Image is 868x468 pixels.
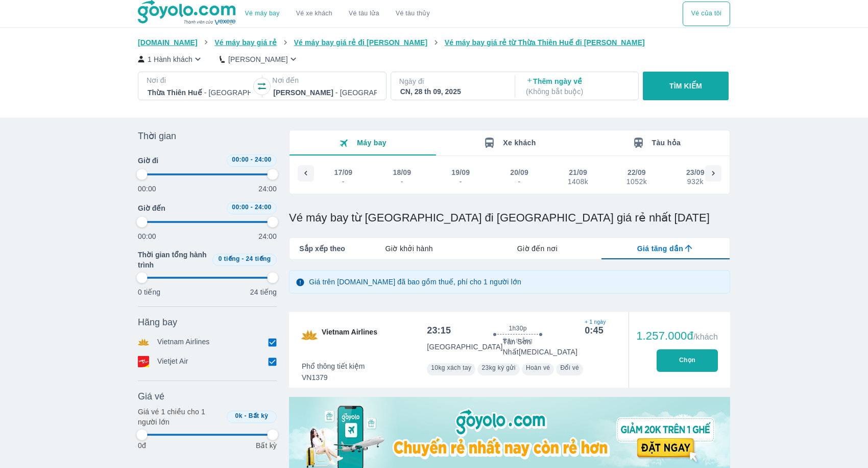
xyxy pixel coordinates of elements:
[322,327,377,343] span: Vietnam Airlines
[251,156,253,163] span: -
[147,75,252,85] p: Nơi đi
[393,177,411,186] div: -
[503,139,536,147] span: Xe khách
[309,277,521,287] p: Giá trên [DOMAIN_NAME] đã bao gồm thuế, phí cho 1 người lớn
[526,86,629,97] p: ( Không bắt buộc )
[289,211,730,225] h1: Vé máy bay từ [GEOGRAPHIC_DATA] đi [GEOGRAPHIC_DATA] giá rẻ nhất [DATE]
[138,287,160,297] p: 0 tiếng
[526,364,550,371] span: Hoàn vé
[683,2,730,26] div: choose transportation mode
[585,318,604,326] span: + 1 ngày
[232,204,249,211] span: 00:00
[138,130,176,142] span: Thời gian
[451,167,470,177] div: 19/09
[237,2,438,26] div: choose transportation mode
[138,203,165,213] span: Giờ đến
[245,412,247,419] span: -
[686,167,705,177] div: 23/09
[296,10,332,17] a: Vé xe khách
[334,167,353,177] div: 17/09
[509,324,526,332] span: 1h30p
[657,349,718,372] button: Chọn
[138,440,146,451] p: 0đ
[693,332,718,341] span: /khách
[258,184,277,194] p: 24:00
[301,327,318,343] img: VN
[294,38,428,47] span: Vé máy bay giá rẻ đi [PERSON_NAME]
[568,177,588,186] div: 1408k
[345,238,730,259] div: lab API tabs example
[427,324,451,337] div: 23:15
[157,356,188,367] p: Vietjet Air
[228,54,288,64] p: [PERSON_NAME]
[251,204,253,211] span: -
[138,250,208,270] span: Thời gian tổng hành trình
[235,412,243,419] span: 0k
[302,361,365,371] span: Phổ thông tiết kiệm
[427,342,502,352] p: [GEOGRAPHIC_DATA]
[560,364,579,371] span: Đổi vé
[335,177,352,186] div: -
[138,231,156,241] p: 00:00
[569,167,587,177] div: 21/09
[148,54,192,64] p: 1 Hành khách
[636,330,718,342] div: 1.257.000đ
[245,10,280,17] a: Vé máy bay
[232,156,249,163] span: 00:00
[157,337,210,348] p: Vietnam Airlines
[393,167,411,177] div: 18/09
[511,177,528,186] div: -
[517,243,558,254] span: Giờ đến nơi
[445,38,645,47] span: Vé máy bay giá rẻ từ Thừa Thiên Huế đi [PERSON_NAME]
[246,255,271,262] span: 24 tiếng
[503,337,604,357] p: Tân Sơn Nhất [MEDICAL_DATA]
[272,75,377,85] p: Nơi đến
[138,316,177,328] span: Hãng bay
[258,231,277,241] p: 24:00
[242,255,244,262] span: -
[341,2,388,26] a: Vé tàu lửa
[388,2,438,26] button: Vé tàu thủy
[431,364,471,371] span: 10kg xách tay
[256,440,277,451] p: Bất kỳ
[220,54,299,64] button: [PERSON_NAME]
[219,255,240,262] span: 0 tiếng
[357,139,387,147] span: Máy bay
[138,38,198,47] span: [DOMAIN_NAME]
[249,412,269,419] span: Bất kỳ
[138,54,203,64] button: 1 Hành khách
[669,81,702,91] p: TÌM KIẾM
[138,407,223,427] p: Giá vé 1 chiều cho 1 người lớn
[637,243,683,254] span: Giá tăng dần
[628,167,646,177] div: 22/09
[652,139,681,147] span: Tàu hỏa
[626,177,647,186] div: 1052k
[683,2,730,26] button: Vé của tôi
[687,177,704,186] div: 932k
[138,37,730,48] nav: breadcrumb
[214,38,277,47] span: Vé máy bay giá rẻ
[138,155,158,166] span: Giờ đi
[585,324,604,337] div: 0:45
[481,364,515,371] span: 23kg ký gửi
[255,156,272,163] span: 24:00
[399,76,504,86] p: Ngày đi
[510,167,528,177] div: 20/09
[302,372,365,383] span: VN1379
[452,177,469,186] div: -
[138,390,164,403] span: Giá vé
[314,165,705,188] div: scrollable day and price
[250,287,277,297] p: 24 tiếng
[643,72,728,100] button: TÌM KIẾM
[255,204,272,211] span: 24:00
[299,243,345,254] span: Sắp xếp theo
[526,76,629,97] p: Thêm ngày về
[138,184,156,194] p: 00:00
[400,86,503,97] div: CN, 28 th 09, 2025
[385,243,433,254] span: Giờ khởi hành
